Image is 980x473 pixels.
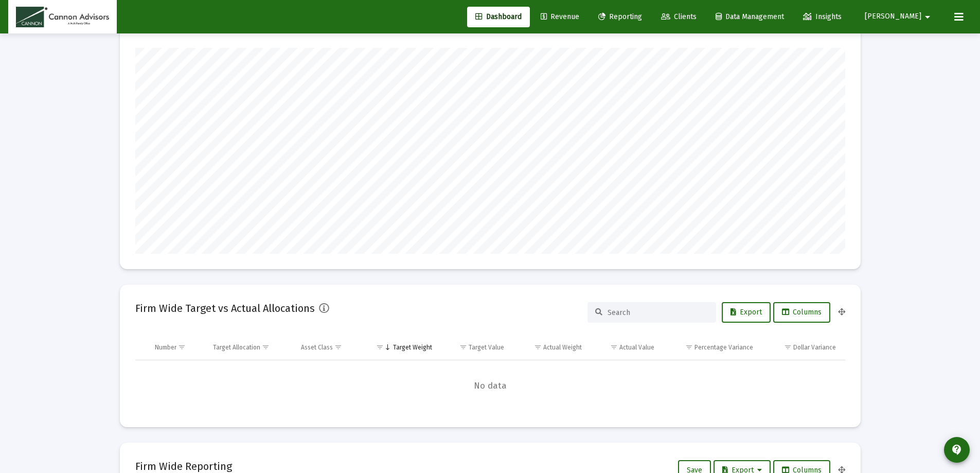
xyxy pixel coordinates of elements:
button: [PERSON_NAME] [852,6,946,27]
div: Actual Value [619,343,654,352]
a: Dashboard [467,7,530,27]
td: Column Percentage Variance [662,335,760,360]
span: Columns [782,308,822,317]
a: Revenue [532,7,587,27]
td: Column Actual Value [589,335,662,360]
td: Column Asset Class [294,335,362,360]
div: Target Allocation [213,343,260,352]
span: Show filter options for column 'Actual Value' [610,343,618,351]
a: Clients [653,7,705,27]
button: Columns [773,302,830,323]
span: Show filter options for column 'Target Allocation' [262,343,270,351]
input: Search [608,308,708,317]
span: Show filter options for column 'Percentage Variance' [685,343,693,351]
span: Insights [803,12,842,21]
span: Data Management [716,12,784,21]
td: Column Dollar Variance [760,335,845,360]
div: Target Weight [393,343,432,352]
div: Percentage Variance [694,343,753,352]
span: No data [135,380,845,392]
div: Actual Weight [543,343,582,352]
a: Data Management [707,7,792,27]
button: Export [722,302,771,323]
span: Show filter options for column 'Actual Weight' [534,343,542,351]
span: Show filter options for column 'Dollar Variance' [784,343,792,351]
span: Show filter options for column 'Target Value' [459,343,467,351]
img: Dashboard [16,7,109,27]
td: Column Actual Weight [511,335,589,360]
td: Column Number [148,335,206,360]
a: Reporting [590,7,650,27]
span: Export [730,308,762,317]
div: Number [155,343,176,352]
span: Reporting [598,12,642,21]
mat-icon: arrow_drop_down [921,7,934,27]
td: Column Target Weight [362,335,439,360]
td: Column Target Value [439,335,512,360]
h2: Firm Wide Target vs Actual Allocations [135,300,315,317]
span: Clients [661,12,697,21]
span: [PERSON_NAME] [865,12,921,21]
td: Column Target Allocation [206,335,294,360]
div: Asset Class [301,343,333,352]
mat-icon: contact_support [951,444,963,456]
span: Show filter options for column 'Number' [178,343,186,351]
div: Data grid [135,335,845,412]
div: Dollar Variance [793,343,836,352]
div: Target Value [469,343,504,352]
span: Dashboard [475,12,522,21]
span: Revenue [541,12,579,21]
span: Show filter options for column 'Target Weight' [376,343,384,351]
a: Insights [795,7,850,27]
span: Show filter options for column 'Asset Class' [334,343,342,351]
